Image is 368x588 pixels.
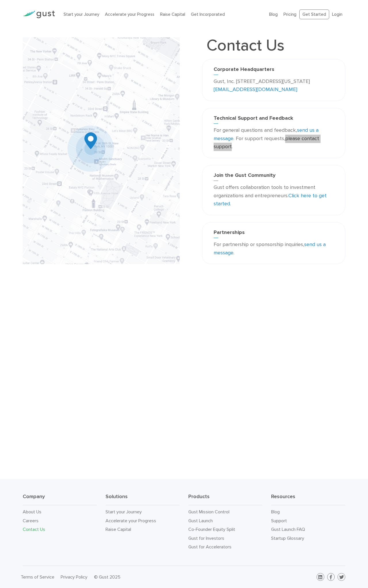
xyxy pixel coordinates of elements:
[23,493,97,505] h3: Company
[160,12,185,17] a: Raise Capital
[23,518,39,523] a: Careers
[214,183,334,208] p: Gust offers collaboration tools to investment organizations and entrepreneurs. .
[105,12,154,17] a: Accelerate your Progress
[188,544,231,550] a: Gust for Accelerators
[214,241,334,257] p: For partnership or sponsorship inquiries, .
[271,493,345,505] h3: Resources
[188,509,229,514] a: Gust Mission Control
[23,11,55,18] img: Gust Logo
[299,9,329,20] a: Get Started
[106,527,131,532] a: Raise Capital
[23,509,41,514] a: About Us
[21,574,54,580] a: Terms of Service
[214,127,319,142] a: send us a message
[188,518,213,523] a: Gust Launch
[23,527,45,532] a: Contact Us
[214,86,297,92] a: [EMAIL_ADDRESS][DOMAIN_NAME]
[61,574,87,580] a: Privacy Policy
[283,12,296,17] a: Pricing
[269,12,278,17] a: Blog
[106,518,156,523] a: Accelerate your Progress
[214,115,334,124] h3: Technical Support and Feedback
[202,37,289,53] h1: Contact Us
[332,12,342,17] a: Login
[214,66,334,75] h3: Corporate Headquarters
[106,509,142,514] a: Start your Journey
[188,535,224,541] a: Gust for Investors
[64,12,99,17] a: Start your Journey
[214,229,334,238] h3: Partnerships
[214,78,334,94] p: Gust, Inc. [STREET_ADDRESS][US_STATE]
[106,493,180,505] h3: Solutions
[188,527,235,532] a: Co-Founder Equity Split
[191,12,225,17] a: Get Incorporated
[271,509,280,514] a: Blog
[94,573,180,581] div: © Gust 2025
[188,493,262,505] h3: Products
[271,527,305,532] a: Gust Launch FAQ
[271,535,304,541] a: Startup Glossary
[214,241,326,256] a: send us a message
[214,172,334,181] h3: Join the Gust Community
[23,37,180,264] img: Map
[214,126,334,151] p: For general questions and feedback, . For support requests, .
[271,518,287,523] a: Support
